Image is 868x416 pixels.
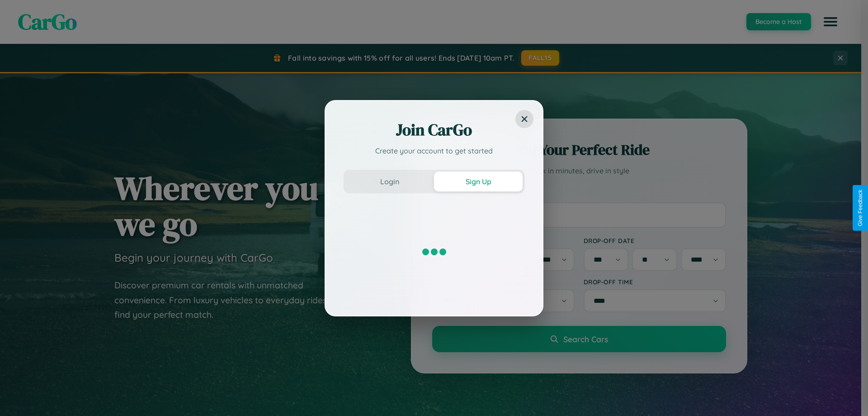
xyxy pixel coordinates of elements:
iframe: Intercom live chat [9,385,31,407]
h2: Join CarGo [344,119,524,141]
p: Create your account to get started [344,145,524,156]
button: Sign Up [434,172,523,191]
button: Login [345,172,434,191]
div: Give Feedback [857,190,863,226]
